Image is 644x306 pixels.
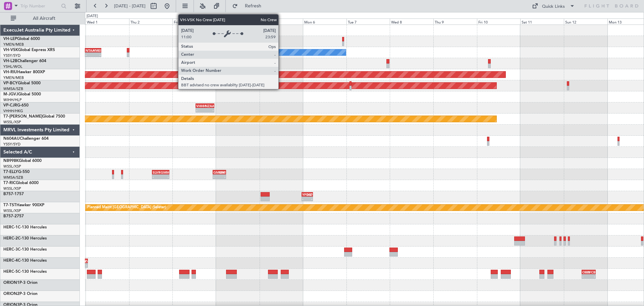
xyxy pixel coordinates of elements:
div: NTAA [86,48,93,52]
a: VP-BCYGlobal 5000 [3,81,41,85]
div: Planned Maint [GEOGRAPHIC_DATA] (Seletar) [87,203,166,213]
div: NZWP [307,192,312,196]
div: Tue 7 [346,18,390,25]
a: HERC-3C-130 Hercules [3,248,47,252]
a: N8998KGlobal 6000 [3,159,42,163]
div: GMMX [213,170,219,174]
div: Sun 5 [260,18,303,25]
span: HERC-5 [3,270,18,274]
div: [DATE] [87,13,98,19]
button: Quick Links [529,1,578,11]
a: WSSL/XSP [3,120,21,125]
div: - [93,53,101,57]
a: VH-L2BChallenger 604 [3,59,46,63]
div: GMMX [161,170,169,174]
span: HERC-2 [3,236,18,241]
span: VH-L2B [3,59,17,63]
span: N604AU [3,137,20,141]
span: N8998K [3,159,19,163]
div: Wed 1 [86,18,129,25]
a: VH-VSKGlobal Express XRS [3,48,55,52]
div: No Crew [237,47,253,57]
a: VH-RIUHawker 800XP [3,70,45,74]
div: - [82,263,87,267]
a: YSHL/WOL [3,64,22,69]
div: YMEN [93,48,101,52]
div: Mon 6 [303,18,346,25]
span: VP-CJR [3,103,17,107]
a: ORION2P-3 Orion [3,292,38,296]
span: B757-1 [3,192,17,196]
a: YMEN/MEB [3,42,24,47]
a: ORION1P-3 Orion [3,281,38,285]
a: WSSL/XSP [3,164,21,169]
div: Sat 11 [520,18,564,25]
a: WMSA/SZB [3,86,23,91]
span: HERC-4 [3,259,18,263]
div: - [153,175,161,179]
div: - [205,108,214,112]
a: T7-ELLYG-550 [3,170,30,174]
span: T7-RIC [3,181,16,185]
a: WSSL/XSP [3,186,21,191]
a: VP-CJRG-650 [3,103,29,107]
a: M-JGVJGlobal 5000 [3,92,41,96]
button: Refresh [229,1,269,11]
a: N604AUChallenger 604 [3,137,49,141]
div: Fri 10 [477,18,521,25]
span: All Aircraft [17,16,71,21]
div: Sun 12 [564,18,607,25]
a: HERC-2C-130 Hercules [3,236,47,241]
span: ORION1 [3,281,19,285]
a: HERC-4C-130 Hercules [3,259,47,263]
a: HERC-5C-130 Hercules [3,270,47,274]
span: VH-VSK [3,48,18,52]
a: YSSY/SYD [3,53,20,58]
div: OMSJ [219,170,225,174]
div: VHHH [196,104,205,108]
button: All Aircraft [7,13,73,24]
div: Wed 8 [390,18,433,25]
div: - [86,53,93,57]
a: VHHH/HKG [3,108,23,114]
span: VH-LEP [3,37,17,41]
div: - [219,175,225,179]
span: T7-[PERSON_NAME] [3,115,42,119]
span: T7-TST [3,203,16,207]
span: VP-BCY [3,81,18,85]
div: Sat 4 [216,18,260,25]
div: - [213,175,219,179]
span: HERC-1 [3,225,18,229]
div: VCBI [589,270,595,274]
div: SLVR [153,170,161,174]
div: YPDN [302,192,307,196]
span: T7-ELLY [3,170,18,174]
div: NZAA [205,104,214,108]
input: Trip Number [20,1,59,11]
div: Quick Links [542,3,565,10]
span: VH-RIU [3,70,17,74]
div: - [161,175,169,179]
a: WSSL/XSP [3,208,21,213]
div: Thu 2 [129,18,173,25]
a: T7-[PERSON_NAME]Global 7500 [3,115,65,119]
div: - [302,197,307,201]
span: HERC-3 [3,248,18,252]
a: B757-1757 [3,192,24,196]
div: Thu 9 [433,18,477,25]
span: Refresh [239,4,267,8]
div: OBBI [582,270,589,274]
a: T7-TSTHawker 900XP [3,203,44,207]
a: WMSA/SZB [3,175,23,180]
div: - [589,274,595,278]
span: B757-2 [3,214,17,218]
span: ORION2 [3,292,19,296]
span: M-JGVJ [3,92,18,96]
a: VH-LEPGlobal 6000 [3,37,40,41]
span: [DATE] - [DATE] [114,3,146,9]
div: - [582,274,589,278]
a: YMEN/MEB [3,75,24,80]
div: Fri 3 [172,18,216,25]
div: NZWP [82,259,87,263]
a: B757-2757 [3,214,24,218]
